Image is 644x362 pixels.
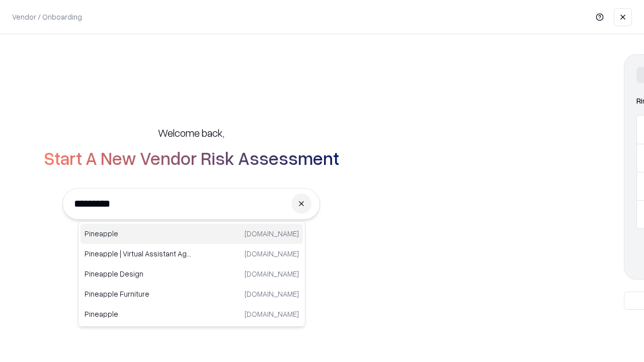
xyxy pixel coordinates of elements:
p: Vendor / Onboarding [12,12,82,22]
p: Pineapple [85,309,192,319]
p: [DOMAIN_NAME] [245,228,299,239]
h2: Start A New Vendor Risk Assessment [44,148,339,168]
p: Pineapple Design [85,268,192,279]
p: [DOMAIN_NAME] [245,309,299,319]
p: Pineapple | Virtual Assistant Agency [85,248,192,259]
p: Pineapple [85,228,192,239]
p: [DOMAIN_NAME] [245,248,299,259]
p: [DOMAIN_NAME] [245,289,299,299]
div: Suggestions [78,221,305,327]
p: Pineapple Furniture [85,289,192,299]
p: [DOMAIN_NAME] [245,268,299,279]
h5: Welcome back, [158,126,224,140]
